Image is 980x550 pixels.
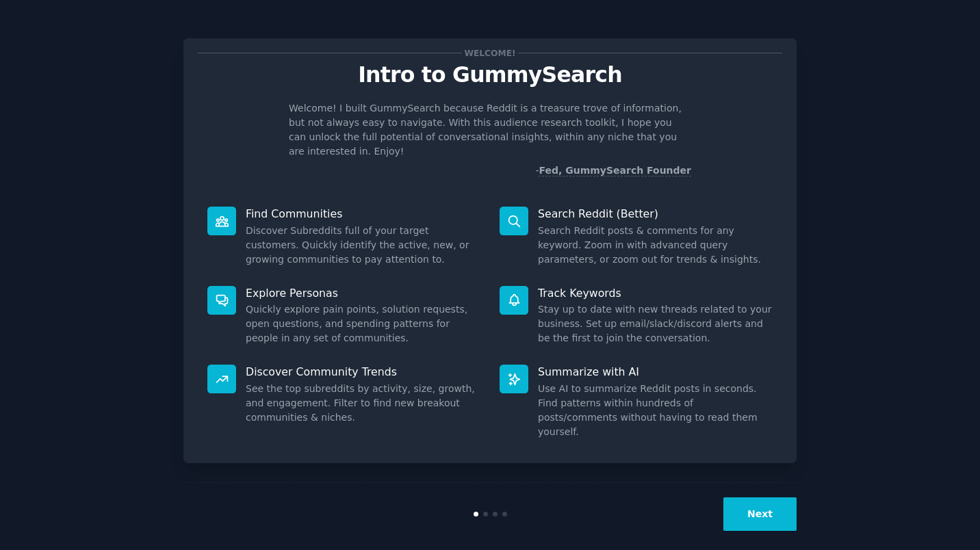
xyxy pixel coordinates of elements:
[246,365,480,379] p: Discover Community Trends
[538,365,773,379] p: Summarize with AI
[462,46,518,60] span: Welcome!
[538,382,773,439] dd: Use AI to summarize Reddit posts in seconds. Find patterns within hundreds of posts/comments with...
[246,382,480,425] dd: See the top subreddits by activity, size, growth, and engagement. Filter to find new breakout com...
[723,497,797,531] button: Next
[198,63,782,87] p: Intro to GummySearch
[289,101,691,159] p: Welcome! I built GummySearch because Reddit is a treasure trove of information, but not always ea...
[539,165,691,176] a: Fed, GummySearch Founder
[246,286,480,300] p: Explore Personas
[246,207,480,221] p: Find Communities
[535,163,691,178] div: -
[246,224,480,267] dd: Discover Subreddits full of your target customers. Quickly identify the active, new, or growing c...
[538,286,773,300] p: Track Keywords
[246,302,480,345] dd: Quickly explore pain points, solution requests, open questions, and spending patterns for people ...
[538,302,773,345] dd: Stay up to date with new threads related to your business. Set up email/slack/discord alerts and ...
[538,207,773,221] p: Search Reddit (Better)
[538,224,773,267] dd: Search Reddit posts & comments for any keyword. Zoom in with advanced query parameters, or zoom o...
